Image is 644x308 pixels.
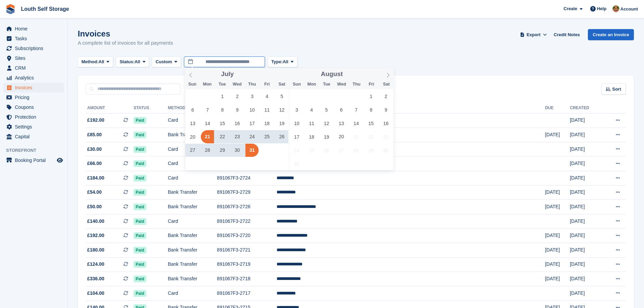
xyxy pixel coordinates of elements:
[527,31,541,38] span: Export
[216,130,229,143] span: July 22, 2025
[15,132,55,141] span: Capital
[15,34,55,43] span: Tasks
[335,117,348,130] span: August 13, 2025
[231,144,244,157] span: July 30, 2025
[3,102,64,112] a: menu
[78,29,173,38] h1: Invoices
[304,82,319,87] span: Mon
[545,229,570,243] td: [DATE]
[134,218,146,225] span: Paid
[168,157,217,171] td: Card
[545,257,570,272] td: [DATE]
[168,214,217,229] td: Card
[87,232,104,239] span: £192.00
[78,56,113,68] button: Method: All
[15,73,55,82] span: Analytics
[275,82,289,87] span: Sat
[87,131,102,138] span: £85.00
[613,5,619,12] img: Andy Smith
[244,82,259,87] span: Thu
[570,128,602,142] td: [DATE]
[245,117,259,130] span: July 17, 2025
[186,103,199,116] span: July 6, 2025
[3,122,64,132] a: menu
[3,34,64,43] a: menu
[201,103,214,116] span: July 7, 2025
[320,144,333,157] span: August 26, 2025
[320,117,333,130] span: August 12, 2025
[186,117,199,130] span: July 13, 2025
[305,103,318,116] span: August 4, 2025
[215,82,230,87] span: Tue
[570,113,602,128] td: [DATE]
[277,103,545,114] th: Customer
[15,112,55,122] span: Protection
[364,130,378,143] span: August 22, 2025
[217,185,277,200] td: 891067F3-2729
[135,58,140,65] span: All
[87,117,104,124] span: £192.00
[260,90,273,103] span: July 4, 2025
[81,58,99,65] span: Method:
[570,103,602,114] th: Created
[168,103,217,114] th: Method
[217,257,277,272] td: 891067F3-2719
[364,82,379,87] span: Fri
[87,246,104,254] span: £180.00
[186,130,199,143] span: July 20, 2025
[116,56,149,68] button: Status: All
[15,53,55,63] span: Sites
[3,93,64,102] a: menu
[6,147,67,154] span: Storefront
[545,200,570,214] td: [DATE]
[201,117,214,130] span: July 14, 2025
[379,82,394,87] span: Sat
[3,53,64,63] a: menu
[379,117,392,130] span: August 16, 2025
[335,144,348,157] span: August 27, 2025
[156,58,172,65] span: Custom
[570,272,602,286] td: [DATE]
[87,275,104,282] span: £336.00
[78,39,173,47] p: A complete list of invoices for all payments
[3,132,64,141] a: menu
[217,214,277,229] td: 891067F3-2722
[260,130,273,143] span: July 25, 2025
[217,272,277,286] td: 891067F3-2718
[168,257,217,272] td: Bank Transfer
[519,29,548,40] button: Export
[200,82,215,87] span: Mon
[245,130,259,143] span: July 24, 2025
[320,130,333,143] span: August 19, 2025
[134,232,146,239] span: Paid
[3,44,64,53] a: menu
[168,171,217,186] td: Card
[343,71,364,78] input: Year
[134,189,146,196] span: Paid
[221,71,234,77] span: July
[216,144,229,157] span: July 29, 2025
[570,214,602,229] td: [DATE]
[217,171,277,186] td: 891067F3-2724
[597,5,606,12] span: Help
[620,6,638,13] span: Account
[379,90,392,103] span: August 2, 2025
[5,4,16,14] img: stora-icon-8386f47178a22dfd0bd8f6a31ec36ba5ce8667c1dd55bd0f319d3a0aa187defe.svg
[335,130,348,143] span: August 20, 2025
[570,142,602,157] td: [DATE]
[379,130,392,143] span: August 23, 2025
[350,144,363,157] span: August 28, 2025
[334,82,349,87] span: Wed
[231,90,244,103] span: July 2, 2025
[3,24,64,33] a: menu
[217,200,277,214] td: 891067F3-2726
[260,82,275,87] span: Fri
[570,200,602,214] td: [DATE]
[87,218,104,225] span: £140.00
[134,103,168,114] th: Status
[379,103,392,116] span: August 9, 2025
[216,90,229,103] span: July 1, 2025
[275,90,288,103] span: July 5, 2025
[217,243,277,258] td: 891067F3-2721
[168,113,217,128] td: Card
